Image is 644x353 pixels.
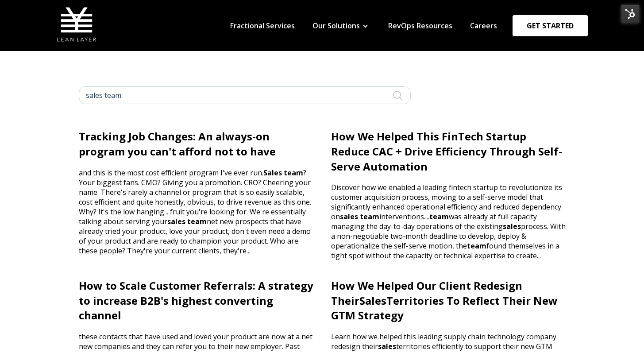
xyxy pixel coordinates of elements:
span: team [360,212,379,221]
a: GET STARTED [513,15,588,36]
span: team [187,217,207,226]
div: Navigation Menu [221,21,506,31]
span: team [429,212,449,221]
a: Tracking Job Changes: An always-on program you can't afford not to have [79,129,276,159]
a: How We Helped Our Client Redesign TheirSalesTerritories To Reflect Their New GTM Strategy [331,278,558,322]
span: sales [340,212,358,221]
span: sales [378,341,396,351]
a: Careers [470,21,497,31]
p: and this is the most cost efficient program I've ever run. ? Your biggest fans. CMO? Giving you a... [79,159,313,256]
img: HubSpot Tools Menu Toggle [621,4,640,23]
span: team [467,241,486,251]
span: team [284,168,303,178]
a: Fractional Services [230,21,295,31]
a: How to Scale Customer Referrals: A strategy to increase B2B's highest converting channel [79,278,313,322]
input: Search [79,86,411,104]
span: Sales [263,168,282,178]
a: RevOps Resources [388,21,452,31]
span: Sales [359,293,386,308]
span: sales [167,217,185,226]
a: How We Helped This FinTech Startup Reduce CAC + Drive Efficiency Through Self-Serve Automation [331,129,562,173]
p: Discover how we enabled a leading fintech startup to revolutionize its customer acquisition proce... [331,174,566,260]
span: sales [503,221,521,231]
a: Our Solutions [312,21,360,31]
